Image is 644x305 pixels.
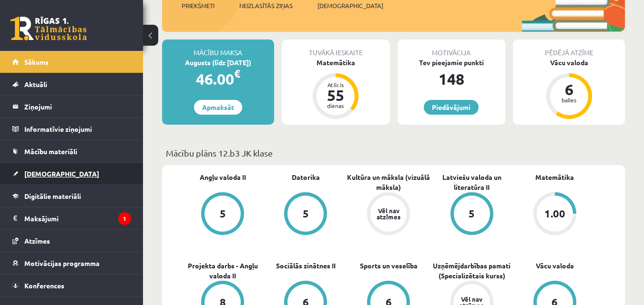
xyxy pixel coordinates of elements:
[430,192,513,237] a: 5
[24,281,64,290] span: Konferences
[162,58,274,68] div: Augusts (līdz [DATE])
[555,82,583,97] div: 6
[469,208,475,219] div: 5
[12,230,131,252] a: Atzīmes
[347,172,430,192] a: Kultūra un māksla (vizuālā māksla)
[220,208,226,219] div: 5
[398,68,506,90] div: 148
[24,96,131,118] legend: Ziņojumi
[264,192,347,237] a: 5
[12,51,131,73] a: Sākums
[276,261,336,271] a: Sociālās zinātnes II
[544,208,565,219] div: 1.00
[282,39,390,58] div: Tuvākā ieskaite
[24,147,77,156] span: Mācību materiāli
[424,100,479,115] a: Piedāvājumi
[282,58,390,68] div: Matemātika
[24,259,100,267] span: Motivācijas programma
[24,58,49,66] span: Sākums
[317,1,383,10] span: [DEMOGRAPHIC_DATA]
[194,100,242,115] a: Apmaksāt
[12,185,131,207] a: Digitālie materiāli
[513,192,596,237] a: 1.00
[360,261,418,271] a: Sports un veselība
[321,103,350,108] div: dienas
[282,58,390,120] a: Matemātika Atlicis 55 dienas
[321,88,350,103] div: 55
[166,147,621,159] p: Mācību plāns 12.b3 JK klase
[24,236,50,245] span: Atzīmes
[10,17,87,40] a: Rīgas 1. Tālmācības vidusskola
[375,207,402,220] div: Vēl nav atzīmes
[24,169,99,178] span: [DEMOGRAPHIC_DATA]
[24,207,131,229] legend: Maksājumi
[162,39,274,58] div: Mācību maksa
[24,118,131,140] legend: Informatīvie ziņojumi
[12,207,131,229] a: Maksājumi1
[513,58,625,68] div: Vācu valoda
[536,261,574,271] a: Vācu valoda
[12,252,131,274] a: Motivācijas programma
[303,208,309,219] div: 5
[200,172,246,182] a: Angļu valoda II
[118,212,131,225] i: 1
[24,80,47,89] span: Aktuāli
[513,39,625,58] div: Pēdējā atzīme
[398,58,506,68] div: Tev pieejamie punkti
[162,68,274,90] div: 46.00
[181,261,264,281] a: Projekta darbs - Angļu valoda II
[24,192,81,200] span: Digitālie materiāli
[430,261,513,281] a: Uzņēmējdarbības pamati (Specializētais kurss)
[182,1,215,10] span: Priekšmeti
[535,172,574,182] a: Matemātika
[12,163,131,185] a: [DEMOGRAPHIC_DATA]
[234,67,240,80] span: €
[12,96,131,118] a: Ziņojumi
[321,82,350,88] div: Atlicis
[347,192,430,237] a: Vēl nav atzīmes
[12,275,131,296] a: Konferences
[12,118,131,140] a: Informatīvie ziņojumi
[181,192,264,237] a: 5
[555,97,583,103] div: balles
[430,172,513,192] a: Latviešu valoda un literatūra II
[12,73,131,95] a: Aktuāli
[12,140,131,162] a: Mācību materiāli
[513,58,625,120] a: Vācu valoda 6 balles
[239,1,293,10] span: Neizlasītās ziņas
[292,172,320,182] a: Datorika
[398,39,506,58] div: Motivācija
